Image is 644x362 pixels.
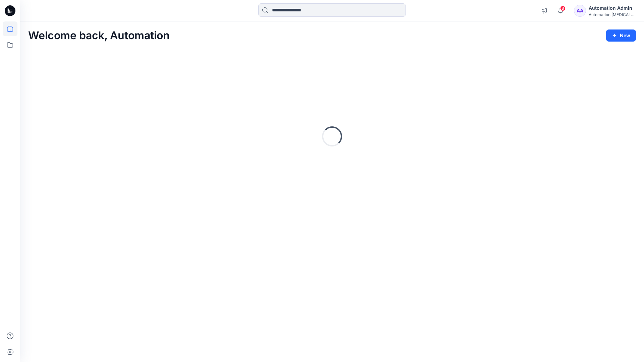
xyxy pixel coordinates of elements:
[560,6,566,11] span: 8
[606,29,636,42] button: New
[574,5,586,17] div: AA
[589,12,636,17] div: Automation [MEDICAL_DATA]...
[28,29,170,42] h2: Welcome back, Automation
[589,4,636,12] div: Automation Admin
